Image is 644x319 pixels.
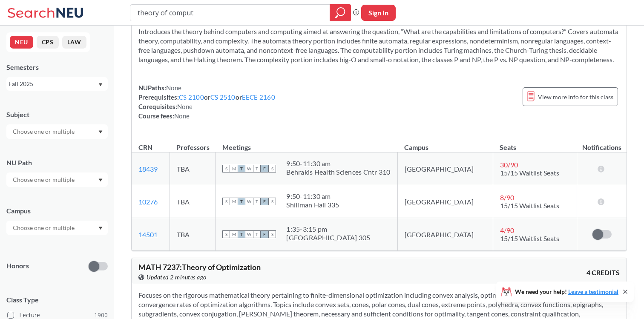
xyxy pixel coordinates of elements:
[261,230,268,238] span: F
[500,193,514,201] span: 8 / 90
[245,165,253,172] span: W
[62,36,86,49] button: LAW
[568,288,618,295] a: Leave a testimonial
[6,206,108,216] div: Campus
[138,165,158,173] a: 18439
[210,93,236,101] a: CS 2510
[170,185,216,218] td: TBA
[397,185,493,218] td: [GEOGRAPHIC_DATA]
[286,201,339,209] div: Shillman Hall 335
[170,152,216,185] td: TBA
[500,169,559,177] span: 15/15 Waitlist Seats
[230,198,238,205] span: M
[138,230,158,239] a: 14501
[6,158,108,167] div: NU Path
[137,6,324,20] input: Class, professor, course number, "phrase"
[6,77,108,91] div: Fall 2025Dropdown arrow
[253,165,261,172] span: T
[286,168,390,176] div: Behrakis Health Sciences Cntr 310
[166,84,181,92] span: None
[253,230,261,238] span: T
[98,227,103,230] svg: Dropdown arrow
[138,262,261,272] span: MATH 7237 : Theory of Optimization
[138,27,620,64] section: Introduces the theory behind computers and computing aimed at answering the question, “What are t...
[174,112,190,120] span: None
[500,226,514,234] span: 4 / 90
[6,110,108,119] div: Subject
[10,36,33,49] button: NEU
[6,124,108,139] div: Dropdown arrow
[179,93,204,101] a: CS 2100
[245,230,253,238] span: W
[268,165,276,172] span: S
[500,234,559,242] span: 15/15 Waitlist Seats
[261,198,268,205] span: F
[538,92,613,102] span: View more info for this class
[330,4,351,21] div: magnifying glass
[397,218,493,251] td: [GEOGRAPHIC_DATA]
[216,134,397,152] th: Meetings
[335,7,345,19] svg: magnifying glass
[238,230,245,238] span: T
[286,192,339,201] div: 9:50 - 11:30 am
[222,198,230,205] span: S
[268,198,276,205] span: S
[9,175,80,185] input: Choose one or multiple
[268,230,276,238] span: S
[6,295,108,305] span: Class Type
[98,130,103,134] svg: Dropdown arrow
[222,165,230,172] span: S
[397,134,493,152] th: Campus
[6,63,108,72] div: Semesters
[500,201,559,210] span: 15/15 Waitlist Seats
[6,261,29,271] p: Honors
[230,230,238,238] span: M
[6,172,108,187] div: Dropdown arrow
[222,230,230,238] span: S
[177,103,193,110] span: None
[98,178,103,182] svg: Dropdown arrow
[286,225,370,233] div: 1:35 - 3:15 pm
[515,289,618,295] span: We need your help!
[170,218,216,251] td: TBA
[500,161,518,169] span: 30 / 90
[397,152,493,185] td: [GEOGRAPHIC_DATA]
[261,165,268,172] span: F
[98,83,103,86] svg: Dropdown arrow
[286,159,390,168] div: 9:50 - 11:30 am
[9,126,80,137] input: Choose one or multiple
[242,93,275,101] a: EECE 2160
[230,165,238,172] span: M
[138,83,275,121] div: NUPaths: Prerequisites: or or Corequisites: Course fees:
[170,134,216,152] th: Professors
[361,5,396,21] button: Sign In
[493,134,577,152] th: Seats
[138,198,158,206] a: 10276
[147,273,207,282] span: Updated 2 minutes ago
[286,233,370,242] div: [GEOGRAPHIC_DATA] 305
[253,198,261,205] span: T
[9,79,98,89] div: Fall 2025
[586,268,620,277] span: 4 CREDITS
[238,165,245,172] span: T
[245,198,253,205] span: W
[37,36,59,49] button: CPS
[9,223,80,233] input: Choose one or multiple
[138,143,152,152] div: CRN
[238,198,245,205] span: T
[6,221,108,235] div: Dropdown arrow
[577,134,627,152] th: Notifications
